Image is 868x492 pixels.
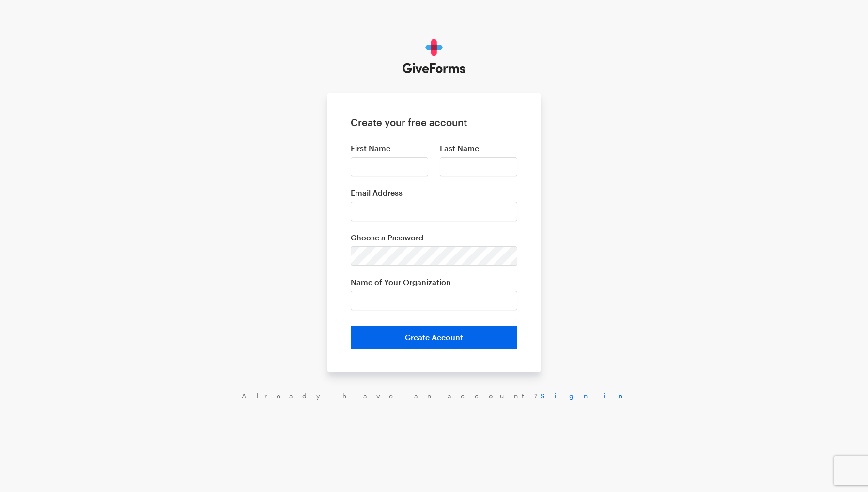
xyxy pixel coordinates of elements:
[351,188,517,198] label: Email Address
[403,39,466,74] img: GiveForms
[541,392,626,400] a: Sign in
[351,233,517,242] label: Choose a Password
[351,143,428,153] label: First Name
[351,277,517,287] label: Name of Your Organization
[440,143,517,153] label: Last Name
[351,326,517,349] button: Create Account
[10,392,858,400] div: Already have an account?
[351,116,517,128] h1: Create your free account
